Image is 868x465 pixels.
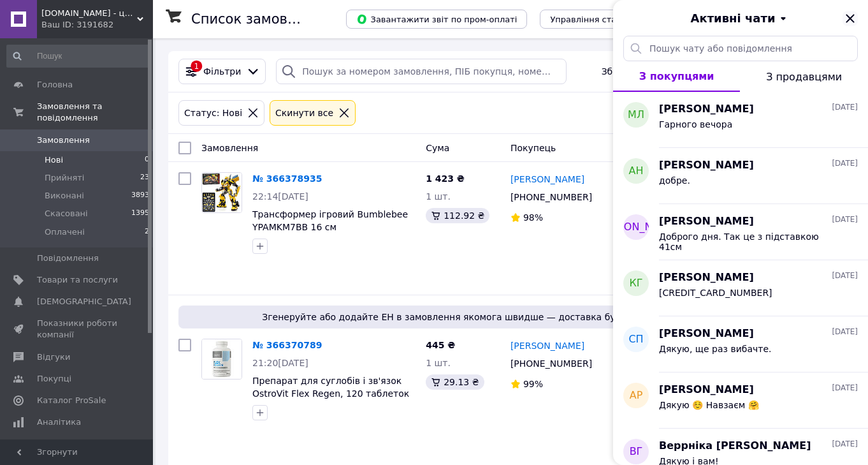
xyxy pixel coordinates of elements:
span: Відгуки [37,351,70,363]
span: Покупець [510,143,556,153]
button: З продавцями [740,61,868,92]
span: 1395 [131,208,149,219]
span: Каталог ProSale [37,395,106,406]
span: Замовлення [37,135,90,146]
span: Дякую, ще раз вибачте. [659,344,771,354]
span: [DEMOGRAPHIC_DATA] [37,296,131,307]
span: [PERSON_NAME] [659,327,754,341]
span: 21:20[DATE] [252,358,308,368]
span: 0 [145,154,149,166]
span: Cума [426,143,449,153]
span: Завантажити звіт по пром-оплаті [356,13,517,25]
span: 1 423 ₴ [426,173,465,184]
span: СП [628,332,643,347]
div: [PHONE_NUMBER] [508,355,595,373]
img: Фото товару [202,173,242,212]
span: [DATE] [832,214,858,225]
a: Фото товару [201,339,242,380]
input: Пошук чату або повідомлення [623,36,858,61]
span: Інструменти веб-майстра та SEO [37,438,118,461]
button: Закрити [843,11,858,26]
span: КГ [629,276,642,291]
button: АР[PERSON_NAME][DATE]Дякую ☺️ Навзаєм 🤗 [613,373,868,429]
span: Збережені фільтри: [602,65,695,78]
span: Скасовані [45,208,88,219]
span: 1 шт. [426,191,451,202]
span: добре. [659,175,690,186]
div: Ваш ID: 3191682 [41,19,153,31]
span: [PERSON_NAME] [659,158,754,173]
a: [PERSON_NAME] [510,339,584,352]
span: АН [629,164,644,179]
span: 1 шт. [426,358,451,368]
div: Статус: Нові [182,106,245,120]
span: Згенеруйте або додайте ЕН в замовлення якомога швидше — доставка буде безкоштовною для покупця [184,311,840,323]
button: З покупцями [613,61,740,92]
button: КГ[PERSON_NAME][DATE][CREDIT_CARD_NUMBER] [613,260,868,316]
span: [PERSON_NAME] [659,102,754,117]
span: [DATE] [832,327,858,337]
span: Аналітика [37,417,81,428]
span: Покупці [37,373,71,385]
span: [PERSON_NAME] [659,383,754,397]
span: З продавцями [766,71,842,83]
button: Завантажити звіт по пром-оплаті [346,10,527,29]
div: Cкинути все [273,106,336,120]
span: Виконані [45,190,84,202]
span: 22:14[DATE] [252,191,308,202]
span: [PERSON_NAME] [659,214,754,229]
span: Дякую ☺️ Навзаєм 🤗 [659,400,759,410]
a: № 366378935 [252,173,322,184]
span: [DATE] [832,102,858,113]
button: Активні чати [649,10,832,27]
div: 29.13 ₴ [426,374,484,390]
span: Замовлення [201,143,258,153]
span: 445 ₴ [426,340,455,350]
button: СП[PERSON_NAME][DATE]Дякую, ще раз вибачте. [613,316,868,373]
span: [DATE] [832,383,858,394]
span: ВГ [630,445,643,459]
a: Трансформер ігровий Bumblebee YPAMKM7BB 16 см [252,209,408,232]
span: 2 [145,226,149,238]
span: Прийняті [45,172,84,184]
span: [CREDIT_CARD_NUMBER] [659,288,772,298]
span: Управління статусами [550,15,647,24]
button: [PERSON_NAME][PERSON_NAME][DATE]Доброго дня. Так це з підставкою 41см [613,204,868,260]
span: Показники роботи компанії [37,318,118,341]
span: [PERSON_NAME] [594,220,679,235]
span: Фільтри [203,65,241,78]
img: Фото товару [202,339,242,379]
span: Активні чати [690,10,775,27]
div: [PHONE_NUMBER] [508,188,595,206]
span: Оплачені [45,226,85,238]
span: 99% [523,379,543,389]
span: Повідомлення [37,253,99,264]
span: З покупцями [639,70,714,82]
a: № 366370789 [252,340,322,350]
span: 23 [140,172,149,184]
span: [DATE] [832,439,858,450]
a: Фото товару [201,172,242,213]
span: Головна [37,79,73,91]
span: 98% [523,212,543,223]
button: Управління статусами [540,10,658,29]
span: АР [630,388,643,403]
span: [PERSON_NAME] [659,270,754,285]
a: [PERSON_NAME] [510,173,584,186]
button: АН[PERSON_NAME][DATE]добре. [613,148,868,204]
span: [DATE] [832,158,858,169]
input: Пошук за номером замовлення, ПІБ покупця, номером телефону, Email, номером накладної [276,59,567,84]
span: Нові [45,154,63,166]
span: МЛ [628,108,644,122]
span: 3893 [131,190,149,202]
span: Tehnomagaz.com.ua - це передовий інтернет-магазин, спеціалізуючийся на продажу техніки [41,8,137,19]
h1: Список замовлень [191,11,321,27]
input: Пошук [6,45,150,68]
span: Товари та послуги [37,274,118,286]
span: Замовлення та повідомлення [37,101,153,124]
span: [DATE] [832,270,858,281]
a: Препарат для суглобів і зв'язок OstroVit Flex Regen, 120 таблеток [252,376,409,399]
button: МЛ[PERSON_NAME][DATE]Гарного вечора [613,92,868,148]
